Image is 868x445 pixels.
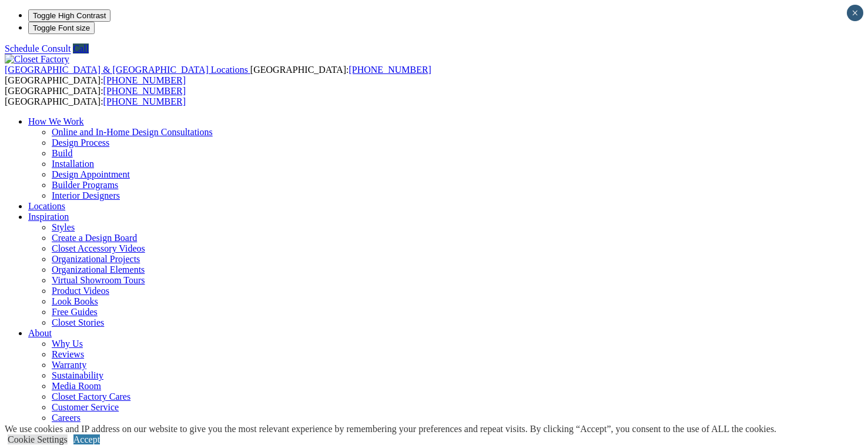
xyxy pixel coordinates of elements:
a: Accept [73,434,100,444]
a: Reviews [52,349,84,359]
a: Why Us [52,339,83,349]
a: Styles [52,222,75,232]
a: Inspiration [28,212,69,222]
a: Careers [52,413,81,423]
a: Schedule Consult [5,44,71,53]
a: Look Books [52,296,98,306]
img: Closet Factory [5,54,69,65]
a: Warranty [52,360,86,370]
a: Design Process [52,138,109,148]
a: Virtual Showroom Tours [52,275,145,285]
a: Sustainability [52,370,103,380]
a: How We Work [28,116,84,126]
a: [PHONE_NUMBER] [103,96,186,106]
a: [PHONE_NUMBER] [348,65,431,75]
a: About [28,328,52,338]
span: Toggle High Contrast [33,11,106,20]
a: Blog [28,423,46,433]
a: Builder Programs [52,180,118,190]
a: Customer Service [52,402,119,412]
span: Toggle Font size [33,24,90,32]
span: [GEOGRAPHIC_DATA] & [GEOGRAPHIC_DATA] Locations [5,65,248,75]
span: [GEOGRAPHIC_DATA]: [GEOGRAPHIC_DATA]: [5,86,186,106]
a: Call [73,44,89,53]
div: We use cookies and IP address on our website to give you the most relevant experience by remember... [5,424,776,434]
a: Build [52,148,73,158]
span: [GEOGRAPHIC_DATA]: [GEOGRAPHIC_DATA]: [5,65,431,85]
a: Media Room [52,381,101,391]
button: Close [847,5,863,21]
a: [PHONE_NUMBER] [103,75,186,85]
a: Design Appointment [52,169,130,179]
a: Closet Accessory Videos [52,243,145,253]
a: Closet Stories [52,317,104,327]
a: Organizational Elements [52,265,145,275]
a: Locations [28,201,65,211]
button: Toggle High Contrast [28,9,110,22]
a: [PHONE_NUMBER] [103,86,186,96]
a: Organizational Projects [52,254,140,264]
a: Product Videos [52,286,109,296]
a: Online and In-Home Design Consultations [52,127,213,137]
a: Interior Designers [52,190,120,200]
button: Toggle Font size [28,22,95,34]
a: Installation [52,159,94,169]
a: Free Guides [52,307,98,317]
a: Closet Factory Cares [52,392,130,401]
a: Cookie Settings [8,434,68,444]
a: Create a Design Board [52,233,137,243]
a: [GEOGRAPHIC_DATA] & [GEOGRAPHIC_DATA] Locations [5,65,250,75]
